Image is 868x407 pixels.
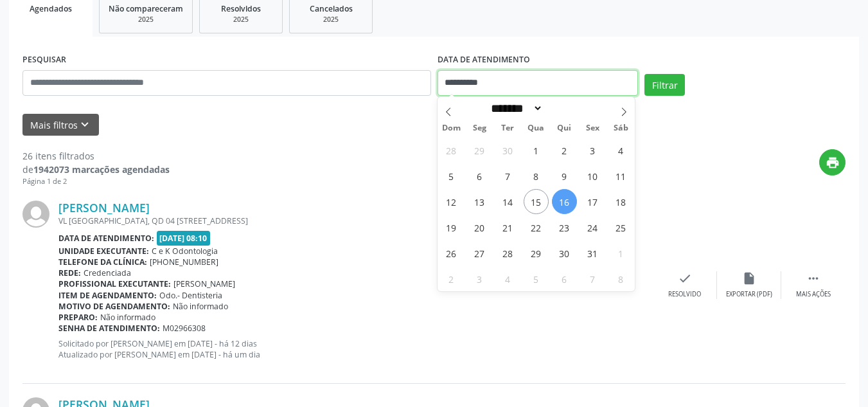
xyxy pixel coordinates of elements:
span: Outubro 12, 2025 [439,189,464,214]
span: Outubro 16, 2025 [552,189,577,214]
span: Novembro 5, 2025 [524,266,549,291]
i: insert_drive_file [742,271,756,285]
div: VL [GEOGRAPHIC_DATA], QD 04 [STREET_ADDRESS] [58,215,653,226]
b: Telefone da clínica: [58,257,147,267]
button: Filtrar [644,74,685,96]
span: Outubro 15, 2025 [524,189,549,214]
b: Preparo: [58,312,98,323]
span: Outubro 5, 2025 [439,163,464,188]
span: Outubro 10, 2025 [580,163,605,188]
span: [DATE] 08:10 [157,231,211,246]
div: 2025 [109,15,183,24]
span: Cancelados [310,3,353,14]
span: Novembro 2, 2025 [439,266,464,291]
div: Resolvido [668,290,701,299]
span: Novembro 6, 2025 [552,266,577,291]
span: Outubro 9, 2025 [552,163,577,188]
span: Qua [522,124,550,132]
span: Outubro 23, 2025 [552,215,577,240]
span: Ter [493,124,522,132]
span: Seg [465,124,493,132]
span: Outubro 31, 2025 [580,240,605,266]
b: Data de atendimento: [58,233,154,244]
span: Outubro 22, 2025 [524,215,549,240]
span: Outubro 8, 2025 [524,163,549,188]
span: Credenciada [84,267,131,278]
b: Senha de atendimento: [58,323,160,334]
label: DATA DE ATENDIMENTO [438,50,530,70]
p: Solicitado por [PERSON_NAME] em [DATE] - há 12 dias Atualizado por [PERSON_NAME] em [DATE] - há u... [58,338,653,360]
label: PESQUISAR [22,50,66,70]
span: Outubro 30, 2025 [552,240,577,266]
span: Outubro 21, 2025 [495,215,520,240]
span: Outubro 26, 2025 [439,240,464,266]
span: Outubro 14, 2025 [495,189,520,214]
span: Sex [578,124,607,132]
div: 2025 [209,15,273,24]
a: [PERSON_NAME] [58,201,150,215]
div: de [22,163,170,176]
span: Outubro 2, 2025 [552,138,577,163]
div: Mais ações [796,290,831,299]
span: Outubro 18, 2025 [608,189,633,214]
div: 2025 [299,15,363,24]
span: Novembro 7, 2025 [580,266,605,291]
span: Outubro 28, 2025 [495,240,520,266]
span: Agendados [30,3,72,14]
span: Outubro 17, 2025 [580,189,605,214]
i: check [678,271,692,285]
span: Novembro 4, 2025 [495,266,520,291]
span: Novembro 1, 2025 [608,240,633,266]
strong: 1942073 marcações agendadas [33,163,170,176]
span: Outubro 4, 2025 [608,138,633,163]
div: Página 1 de 2 [22,176,170,187]
span: Setembro 30, 2025 [495,138,520,163]
div: 26 itens filtrados [22,149,170,163]
span: [PHONE_NUMBER] [150,257,218,267]
button: Mais filtroskeyboard_arrow_down [22,114,99,136]
span: Outubro 19, 2025 [439,215,464,240]
span: Outubro 11, 2025 [608,163,633,188]
span: Não informado [173,301,228,312]
span: Outubro 3, 2025 [580,138,605,163]
input: Year [543,102,585,115]
span: Sáb [607,124,635,132]
span: Resolvidos [221,3,261,14]
span: Não informado [100,312,155,323]
span: Outubro 1, 2025 [524,138,549,163]
span: Setembro 28, 2025 [439,138,464,163]
span: Outubro 6, 2025 [467,163,492,188]
span: Dom [438,124,466,132]
span: [PERSON_NAME] [173,278,235,289]
i: keyboard_arrow_down [78,118,92,132]
span: Outubro 27, 2025 [467,240,492,266]
span: Outubro 25, 2025 [608,215,633,240]
span: Outubro 29, 2025 [524,240,549,266]
b: Profissional executante: [58,278,171,289]
b: Rede: [58,267,81,278]
b: Item de agendamento: [58,290,157,301]
span: Outubro 24, 2025 [580,215,605,240]
span: Novembro 3, 2025 [467,266,492,291]
b: Motivo de agendamento: [58,301,170,312]
span: Outubro 13, 2025 [467,189,492,214]
span: Qui [550,124,578,132]
span: Setembro 29, 2025 [467,138,492,163]
span: Outubro 7, 2025 [495,163,520,188]
span: Novembro 8, 2025 [608,266,633,291]
b: Unidade executante: [58,246,149,257]
i:  [806,271,820,285]
img: img [22,201,49,228]
div: Exportar (PDF) [726,290,772,299]
span: C e K Odontologia [152,246,218,257]
span: Outubro 20, 2025 [467,215,492,240]
span: Odo.- Dentisteria [159,290,222,301]
select: Month [487,102,544,115]
i: print [826,156,840,170]
button: print [819,149,846,176]
span: M02966308 [163,323,206,334]
span: Não compareceram [109,3,183,14]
